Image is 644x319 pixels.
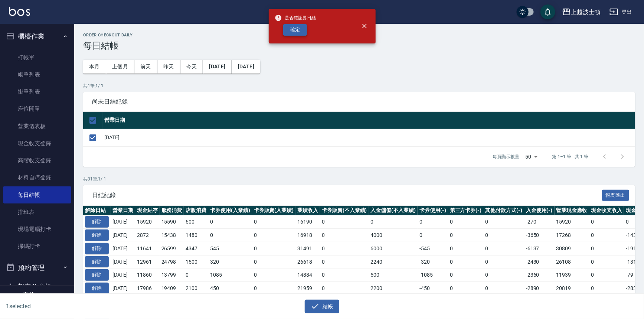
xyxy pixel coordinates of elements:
[552,153,588,160] p: 第 1–1 筆 共 1 筆
[483,282,524,295] td: 0
[184,282,208,295] td: 2100
[85,230,109,241] button: 解除
[369,282,418,295] td: 2200
[540,4,555,19] button: save
[111,282,135,295] td: [DATE]
[106,60,134,74] button: 上個月
[555,229,589,242] td: 17268
[295,215,320,229] td: 16190
[305,300,339,313] button: 結帳
[295,229,320,242] td: 16918
[111,255,135,268] td: [DATE]
[3,238,71,255] a: 掃碼打卡
[295,255,320,268] td: 26618
[483,229,524,242] td: 0
[483,215,524,229] td: 0
[483,242,524,255] td: 0
[184,229,208,242] td: 1480
[252,268,296,282] td: 0
[3,186,71,204] a: 每日結帳
[524,242,555,255] td: -6137
[9,7,30,16] img: Logo
[589,282,624,295] td: 0
[180,60,203,74] button: 今天
[85,256,109,268] button: 解除
[252,215,296,229] td: 0
[252,282,296,295] td: 0
[448,206,484,215] th: 第三方卡券(-)
[369,215,418,229] td: 0
[208,282,252,295] td: 450
[418,242,448,255] td: -545
[92,98,626,105] span: 尚未日結紀錄
[160,215,184,229] td: 15590
[135,282,160,295] td: 17986
[160,268,184,282] td: 13799
[208,215,252,229] td: 0
[184,206,208,215] th: 店販消費
[184,255,208,268] td: 1500
[602,190,630,201] button: 報表匯出
[208,229,252,242] td: 0
[320,229,369,242] td: 0
[111,242,135,255] td: [DATE]
[369,229,418,242] td: 4000
[555,242,589,255] td: 30809
[135,268,160,282] td: 11860
[493,153,520,160] p: 每頁顯示數量
[85,216,109,228] button: 解除
[369,206,418,215] th: 入金儲值(不入業績)
[83,40,635,51] h3: 每日結帳
[524,255,555,268] td: -2430
[483,255,524,268] td: 0
[555,255,589,268] td: 26108
[3,135,71,152] a: 現金收支登錄
[295,282,320,295] td: 21959
[555,206,589,215] th: 營業現金應收
[3,277,71,296] button: 報表及分析
[184,268,208,282] td: 0
[483,268,524,282] td: 0
[295,268,320,282] td: 14884
[589,229,624,242] td: 0
[252,255,296,268] td: 0
[83,176,635,182] p: 共 31 筆, 1 / 1
[555,215,589,229] td: 15920
[448,229,484,242] td: 0
[418,255,448,268] td: -320
[102,129,635,146] td: [DATE]
[111,206,135,215] th: 營業日期
[369,255,418,268] td: 2240
[3,27,71,46] button: 櫃檯作業
[418,268,448,282] td: -1085
[111,215,135,229] td: [DATE]
[83,82,635,89] p: 共 1 筆, 1 / 1
[135,255,160,268] td: 12961
[418,215,448,229] td: 0
[85,283,109,294] button: 解除
[524,229,555,242] td: -3650
[320,282,369,295] td: 0
[418,282,448,295] td: -450
[83,33,635,38] h2: Order checkout daily
[111,229,135,242] td: [DATE]
[524,268,555,282] td: -2360
[320,206,369,215] th: 卡券販賣(不入業績)
[448,282,484,295] td: 0
[3,83,71,100] a: 掛單列表
[135,215,160,229] td: 15920
[252,206,296,215] th: 卡券販賣(入業績)
[160,255,184,268] td: 24798
[589,206,624,215] th: 現金收支收入
[320,242,369,255] td: 0
[589,255,624,268] td: 0
[83,60,106,74] button: 本月
[135,242,160,255] td: 11641
[3,118,71,135] a: 營業儀表板
[3,152,71,169] a: 高階收支登錄
[6,302,160,311] h6: 1 selected
[3,100,71,117] a: 座位開單
[448,255,484,268] td: 0
[320,255,369,268] td: 0
[232,60,260,74] button: [DATE]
